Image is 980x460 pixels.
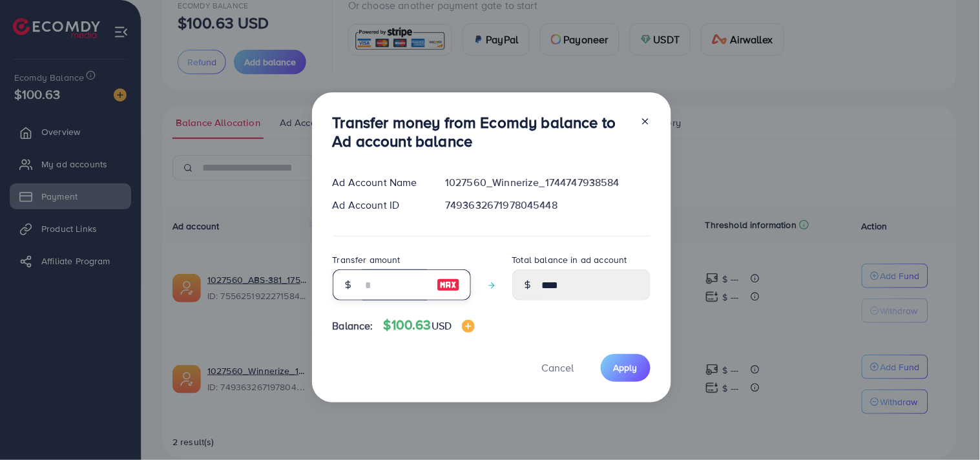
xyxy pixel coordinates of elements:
[462,320,475,333] img: image
[384,317,475,333] h4: $100.63
[322,175,435,190] div: Ad Account Name
[333,319,373,333] span: Balance:
[437,277,460,293] img: image
[925,402,970,450] iframe: Chat
[614,361,638,374] span: Apply
[512,253,627,266] label: Total balance in ad account
[333,253,401,266] label: Transfer amount
[322,198,435,213] div: Ad Account ID
[526,354,590,382] button: Cancel
[435,198,660,213] div: 7493632671978045448
[432,319,452,333] span: USD
[601,354,651,382] button: Apply
[333,113,630,151] h3: Transfer money from Ecomdy balance to Ad account balance
[542,361,574,375] span: Cancel
[435,175,660,190] div: 1027560_Winnerize_1744747938584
